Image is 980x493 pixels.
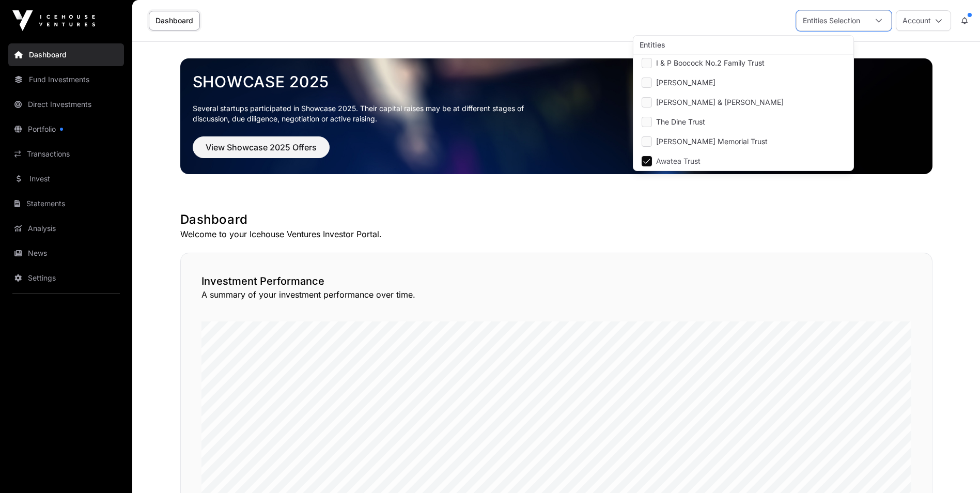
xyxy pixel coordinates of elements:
li: Thomas Alexander Renhart & Felicity Susan Elisabeth Champion [635,93,851,112]
a: Showcase 2025 [193,72,920,91]
a: Dashboard [149,11,200,30]
a: Statements [8,192,124,215]
a: Portfolio [8,118,124,141]
span: [PERSON_NAME] Memorial Trust [656,138,768,145]
button: Account [896,10,951,31]
p: Several startups participated in Showcase 2025. Their capital raises may be at different stages o... [193,103,540,124]
img: Icehouse Ventures Logo [12,10,95,31]
li: Thomas Alexander Renhart [635,73,851,92]
li: Schmidt Memorial Trust [635,132,851,151]
div: Entities Selection [797,11,866,30]
a: Analysis [8,217,124,240]
h1: Dashboard [180,211,932,228]
span: Awatea Trust [656,158,701,165]
a: Transactions [8,143,124,165]
a: News [8,242,124,265]
p: Welcome to your Icehouse Ventures Investor Portal. [180,228,932,240]
li: Awatea Trust [635,152,851,171]
span: [PERSON_NAME] & [PERSON_NAME] [656,99,784,106]
span: I & P Boocock No.2 Family Trust [656,59,765,67]
p: A summary of your investment performance over time. [201,288,911,301]
iframe: Chat Widget [928,443,980,493]
span: View Showcase 2025 Offers [206,141,317,153]
li: I & P Boocock No.2 Family Trust [635,54,851,72]
span: The Dine Trust [656,118,705,126]
span: [PERSON_NAME] [656,79,715,86]
li: The Dine Trust [635,113,851,131]
a: Settings [8,267,124,289]
a: Invest [8,167,124,190]
img: Showcase 2025 [180,58,932,174]
div: Entities [633,36,853,55]
a: View Showcase 2025 Offers [193,147,330,157]
button: View Showcase 2025 Offers [193,136,330,158]
a: Dashboard [8,43,124,66]
a: Direct Investments [8,93,124,116]
h2: Investment Performance [201,274,911,288]
a: Fund Investments [8,68,124,91]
